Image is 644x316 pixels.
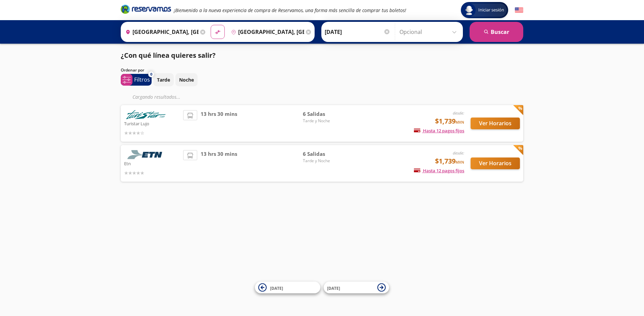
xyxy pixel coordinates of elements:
[303,150,350,158] span: 6 Salidas
[124,150,168,159] img: Etn
[455,120,464,125] small: MXN
[153,73,174,86] button: Tarde
[174,7,406,13] em: ¡Bienvenido a la nueva experiencia de compra de Reservamos, una forma más sencilla de comprar tus...
[124,119,180,127] p: Turistar Lujo
[255,282,320,294] button: [DATE]
[471,157,520,169] button: Ver Horarios
[201,110,237,137] span: 13 hrs 30 mins
[270,285,283,291] span: [DATE]
[455,160,464,165] small: MXN
[123,24,199,40] input: Buscar Origen
[179,76,194,83] p: Noche
[132,94,180,100] em: Cargando resultados ...
[124,159,180,167] p: Etn
[121,67,144,73] p: Ordenar por
[121,50,216,60] p: ¿Con qué línea quieres salir?
[476,7,507,13] span: Iniciar sesión
[134,76,150,84] p: Filtros
[324,282,389,294] button: [DATE]
[453,150,464,156] em: desde:
[470,22,523,42] button: Buscar
[150,72,152,77] span: 0
[121,4,171,16] a: Brand Logo
[435,156,464,166] span: $1,739
[303,118,350,124] span: Tarde y Noche
[453,110,464,116] em: desde:
[414,128,464,134] span: Hasta 12 pagos fijos
[124,110,168,119] img: Turistar Lujo
[157,76,170,83] p: Tarde
[327,285,340,291] span: [DATE]
[201,150,237,177] span: 13 hrs 30 mins
[515,6,523,14] button: English
[303,110,350,118] span: 6 Salidas
[325,24,390,40] input: Elegir Fecha
[121,74,152,86] button: 0Filtros
[399,24,460,40] input: Opcional
[303,158,350,164] span: Tarde y Noche
[471,118,520,129] button: Ver Horarios
[414,168,464,174] span: Hasta 12 pagos fijos
[175,73,198,86] button: Noche
[435,116,464,126] span: $1,739
[121,4,171,14] i: Brand Logo
[228,24,304,40] input: Buscar Destino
